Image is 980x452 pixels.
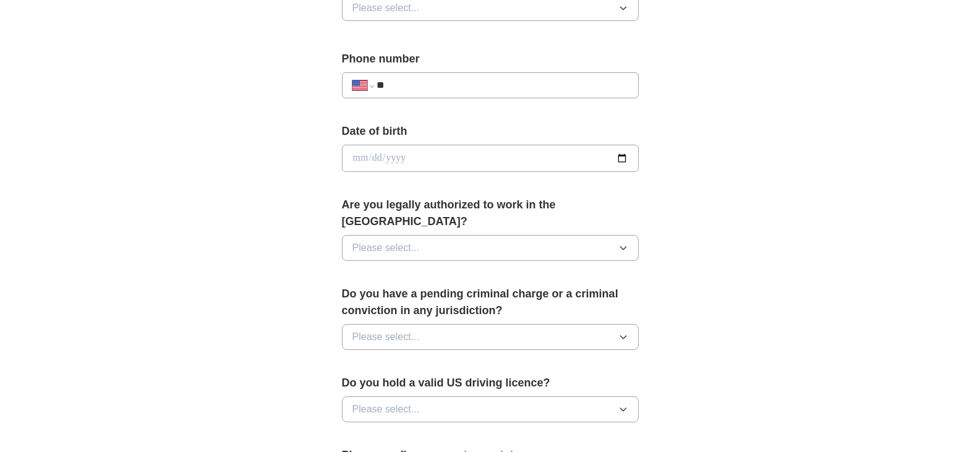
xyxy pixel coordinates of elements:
[342,235,639,261] button: Please select...
[342,375,639,391] label: Do you hold a valid US driving licence?
[352,241,420,255] span: Please select...
[342,197,639,230] label: Are you legally authorized to work in the [GEOGRAPHIC_DATA]?
[342,286,639,319] label: Do you have a pending criminal charge or a criminal conviction in any jurisdiction?
[352,330,420,344] span: Please select...
[352,402,420,417] span: Please select...
[342,396,639,422] button: Please select...
[342,324,639,350] button: Please select...
[342,51,639,67] label: Phone number
[352,1,420,15] span: Please select...
[342,123,639,140] label: Date of birth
